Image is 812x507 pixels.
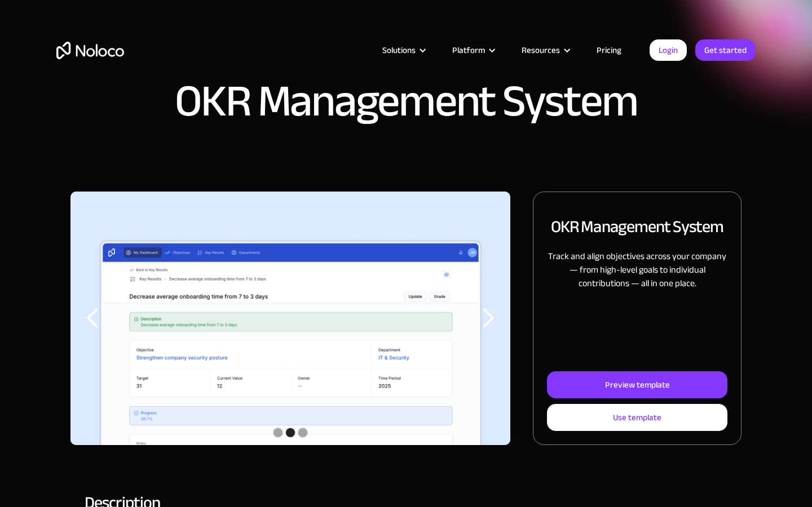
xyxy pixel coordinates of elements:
[56,42,124,59] a: home
[70,192,510,445] div: carousel
[175,79,638,124] h1: OKR Management System
[547,404,727,431] a: Use template
[507,43,582,57] div: Resources
[605,377,670,392] div: Preview template
[273,428,283,437] div: Show slide 1 of 3
[438,43,507,57] div: Platform
[551,215,723,238] h2: OKR Management System
[465,192,510,445] div: next slide
[547,250,727,290] p: Track and align objectives across your company — from high-level goals to individual contribution...
[613,410,661,425] div: Use template
[298,428,307,437] div: Show slide 3 of 3
[695,39,756,61] a: Get started
[582,43,636,57] a: Pricing
[70,192,116,445] div: previous slide
[368,43,438,57] div: Solutions
[650,39,687,61] a: Login
[547,371,727,398] a: Preview template
[70,192,510,445] div: 2 of 3
[452,43,485,57] div: Platform
[522,43,560,57] div: Resources
[286,428,295,437] div: Show slide 2 of 3
[382,43,416,57] div: Solutions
